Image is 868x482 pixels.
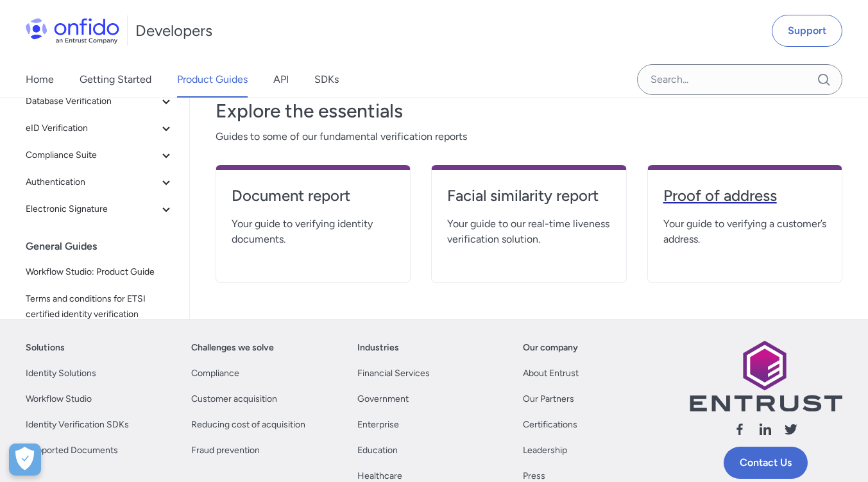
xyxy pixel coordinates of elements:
img: Onfido Logo [26,18,119,44]
a: Our company [523,340,578,356]
a: Identity Verification SDKs [26,417,129,433]
button: eID Verification [21,116,179,141]
a: About Entrust [523,366,579,381]
a: Our Partners [523,392,574,407]
div: Cookie Preferences [9,443,41,476]
a: Facial similarity report [447,185,610,216]
button: Database Verification [21,89,179,114]
svg: Follow us linkedin [758,422,773,437]
a: Challenges we solve [191,340,274,356]
a: Home [26,62,54,98]
a: Financial Services [357,366,430,381]
a: Reducing cost of acquisition [191,417,305,433]
span: Workflow Studio: Product Guide [26,264,174,280]
span: Your guide to verifying a customer’s address. [663,216,826,247]
a: Contact Us [724,447,808,479]
span: Guides to some of our fundamental verification reports [216,129,842,144]
button: Open Preferences [9,443,41,476]
a: Fraud prevention [191,443,260,458]
a: Workflow Studio: Product Guide [21,259,179,285]
input: Onfido search input field [637,64,842,95]
span: Authentication [26,175,158,190]
h4: Document report [232,185,395,206]
a: Support [772,15,842,47]
a: Certifications [523,417,577,433]
span: Your guide to our real-time liveness verification solution. [447,216,610,247]
img: Entrust logo [688,340,842,411]
a: Customer acquisition [191,392,277,407]
span: Database Verification [26,94,158,109]
a: Solutions [26,340,65,356]
a: Industries [357,340,399,356]
h4: Facial similarity report [447,185,610,206]
span: Terms and conditions for ETSI certified identity verification [26,291,174,322]
a: Enterprise [357,417,399,433]
a: Follow us X (Twitter) [783,422,799,442]
a: API [273,62,289,98]
a: Product Guides [177,62,248,98]
a: Supported Documents [26,443,118,458]
h4: Proof of address [663,185,826,206]
button: Authentication [21,169,179,195]
a: Government [357,392,409,407]
button: Electronic Signature [21,196,179,222]
svg: Follow us facebook [732,422,747,437]
span: Your guide to verifying identity documents. [232,216,395,247]
span: eID Verification [26,121,158,136]
a: Document report [232,185,395,216]
a: Getting Started [80,62,151,98]
a: Follow us facebook [732,422,747,442]
a: Identity Solutions [26,366,96,381]
h3: Explore the essentials [216,98,842,124]
a: SDKs [314,62,339,98]
a: Terms and conditions for ETSI certified identity verification [21,286,179,327]
a: Leadership [523,443,567,458]
a: Compliance [191,366,239,381]
a: Follow us linkedin [758,422,773,442]
a: Workflow Studio [26,392,92,407]
button: Compliance Suite [21,142,179,168]
svg: Follow us X (Twitter) [783,422,799,437]
a: Proof of address [663,185,826,216]
span: Electronic Signature [26,202,158,217]
span: Compliance Suite [26,148,158,163]
a: Education [357,443,398,458]
h1: Developers [135,21,212,41]
div: General Guides [26,234,184,259]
